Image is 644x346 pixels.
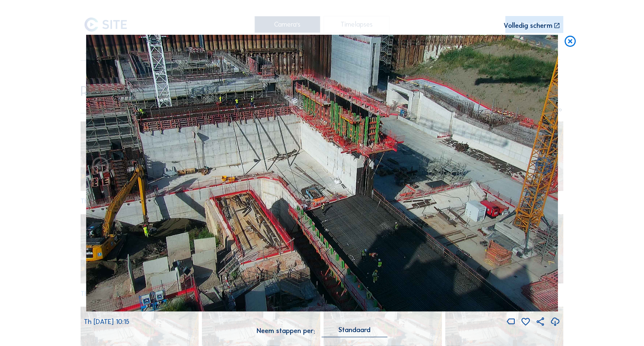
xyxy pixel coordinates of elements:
div: Standaard [322,327,387,337]
div: Neem stappen per: [257,328,315,334]
div: Standaard [338,327,371,333]
div: Volledig scherm [504,22,553,29]
i: Back [533,156,554,176]
span: Th [DATE] 10:15 [84,318,129,326]
i: Forward [90,156,111,176]
img: Image [86,35,558,312]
